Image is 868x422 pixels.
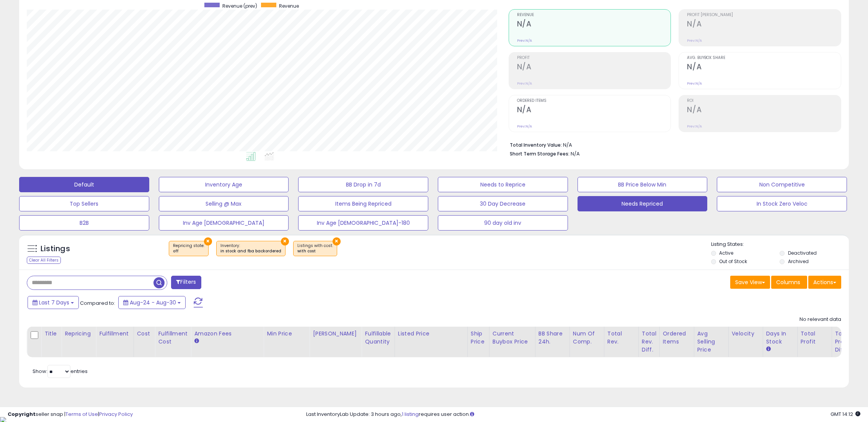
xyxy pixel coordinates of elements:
[173,249,204,254] div: off
[578,196,708,211] button: Needs Repriced
[835,330,850,354] div: Total Profit Diff.
[158,330,188,346] div: Fulfillment Cost
[510,150,569,157] b: Short Term Storage Fees:
[711,241,849,248] p: Listing States:
[365,330,391,346] div: Fulfillable Quantity
[687,38,702,43] small: Prev: N/A
[267,330,306,338] div: Min Price
[159,215,289,231] button: Inv Age [DEMOGRAPHIC_DATA]
[517,20,671,30] h2: N/A
[732,330,760,338] div: Velocity
[19,196,149,211] button: Top Sellers
[517,99,671,103] span: Ordered Items
[194,338,199,345] small: Amazon Fees.
[571,150,580,157] span: N/A
[517,81,532,86] small: Prev: N/A
[333,237,341,245] button: ×
[717,196,847,211] button: In Stock Zero Veloc
[279,3,299,9] span: Revenue
[766,346,771,353] small: Days In Stock.
[220,243,281,254] span: Inventory :
[99,330,130,338] div: Fulfillment
[687,13,841,17] span: Profit [PERSON_NAME]
[281,237,289,245] button: ×
[719,250,733,256] label: Active
[130,299,176,306] span: Aug-24 - Aug-30
[222,3,257,9] span: Revenue (prev)
[801,330,829,346] div: Total Profit
[776,278,800,286] span: Columns
[687,99,841,103] span: ROI
[771,276,807,289] button: Columns
[687,56,841,60] span: Avg. Buybox Share
[697,330,725,354] div: Avg Selling Price
[438,177,568,192] button: Needs to Reprice
[642,330,656,354] div: Total Rev. Diff.
[607,330,635,346] div: Total Rev.
[808,276,841,289] button: Actions
[118,296,186,309] button: Aug-24 - Aug-30
[788,258,809,265] label: Archived
[517,105,671,116] h2: N/A
[687,105,841,116] h2: N/A
[41,244,70,254] h5: Listings
[39,299,69,306] span: Last 7 Days
[298,177,428,192] button: BB Drop in 7d
[398,330,464,338] div: Listed Price
[33,368,88,375] span: Show: entries
[27,257,61,264] div: Clear All Filters
[438,215,568,231] button: 90 day old inv
[44,330,58,338] div: Title
[438,196,568,211] button: 30 Day Decrease
[719,258,747,265] label: Out of Stock
[517,124,532,129] small: Prev: N/A
[788,250,817,256] label: Deactivated
[220,249,281,254] div: in stock and fba backordered
[171,276,201,289] button: Filters
[80,299,115,307] span: Compared to:
[538,330,566,346] div: BB Share 24h.
[8,411,133,418] div: seller snap | |
[517,13,671,17] span: Revenue
[8,411,36,418] strong: Copyright
[173,243,204,254] span: Repricing state :
[65,330,93,338] div: Repricing
[766,330,794,346] div: Days In Stock
[517,62,671,73] h2: N/A
[297,243,333,254] span: Listings with cost :
[471,330,486,346] div: Ship Price
[687,62,841,73] h2: N/A
[28,296,79,309] button: Last 7 Days
[573,330,601,346] div: Num of Comp.
[687,124,702,129] small: Prev: N/A
[19,177,149,192] button: Default
[402,411,419,418] a: 1 listing
[65,411,98,418] a: Terms of Use
[194,330,260,338] div: Amazon Fees
[517,56,671,60] span: Profit
[799,316,841,323] div: No relevant data
[297,249,333,254] div: with cost
[578,177,708,192] button: BB Price Below Min
[730,276,770,289] button: Save View
[306,411,860,418] div: Last InventoryLab Update: 3 hours ago, requires user action.
[137,330,152,338] div: Cost
[159,196,289,211] button: Selling @ Max
[687,81,702,86] small: Prev: N/A
[717,177,847,192] button: Non Competitive
[298,196,428,211] button: Items Being Repriced
[313,330,358,338] div: [PERSON_NAME]
[687,20,841,30] h2: N/A
[298,215,428,231] button: Inv Age [DEMOGRAPHIC_DATA]-180
[663,330,691,346] div: Ordered Items
[19,215,149,231] button: B2B
[510,142,562,148] b: Total Inventory Value:
[159,177,289,192] button: Inventory Age
[830,411,860,418] span: 2025-09-8 14:12 GMT
[493,330,532,346] div: Current Buybox Price
[204,237,212,245] button: ×
[510,140,835,149] li: N/A
[99,411,133,418] a: Privacy Policy
[517,38,532,43] small: Prev: N/A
